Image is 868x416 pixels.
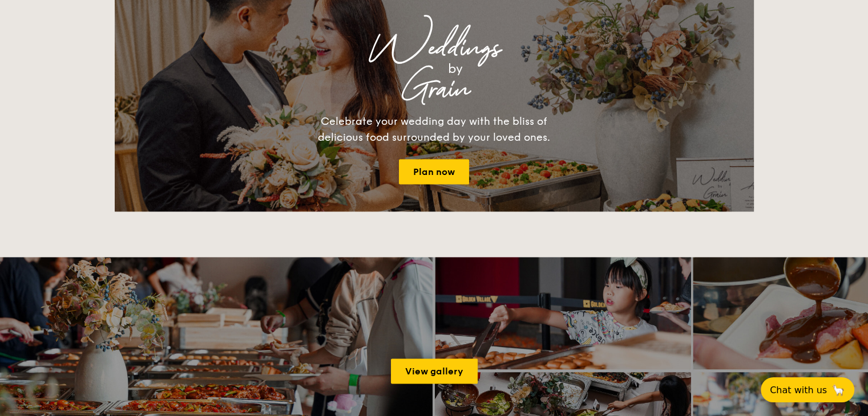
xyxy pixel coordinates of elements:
div: Celebrate your wedding day with the bliss of delicious food surrounded by your loved ones. [306,113,563,145]
div: Grain [215,79,653,100]
span: 🦙 [831,384,845,397]
span: Chat with us [770,385,827,395]
button: Chat with us🦙 [761,377,854,402]
a: Plan now [399,159,469,184]
div: by [257,59,653,79]
a: View gallery [391,358,478,384]
div: Weddings [215,38,653,59]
